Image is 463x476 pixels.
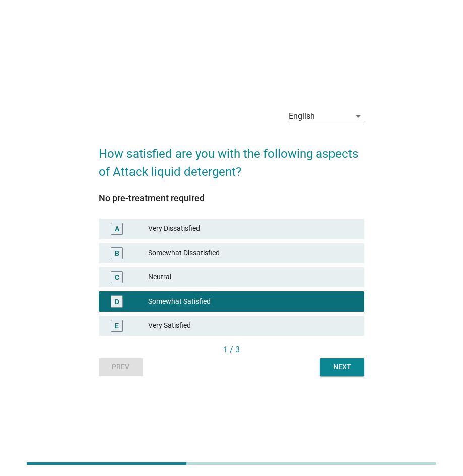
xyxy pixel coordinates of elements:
div: Somewhat Satisfied [148,295,356,308]
div: B [115,248,119,258]
i: arrow_drop_down [352,110,364,123]
div: Very Dissatisfied [148,223,356,235]
div: C [115,272,119,282]
div: 1 / 3 [99,344,364,356]
div: E [115,320,119,331]
div: A [115,223,119,234]
div: English [289,112,315,121]
div: No pre-treatment required [99,191,364,205]
div: Next [328,362,356,372]
h2: How satisfied are you with the following aspects of Attack liquid detergent? [99,135,364,181]
div: D [115,296,119,307]
button: Next [320,358,364,376]
div: Neutral [148,271,356,283]
div: Very Satisfied [148,320,356,332]
div: Somewhat Dissatisfied [148,247,356,259]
